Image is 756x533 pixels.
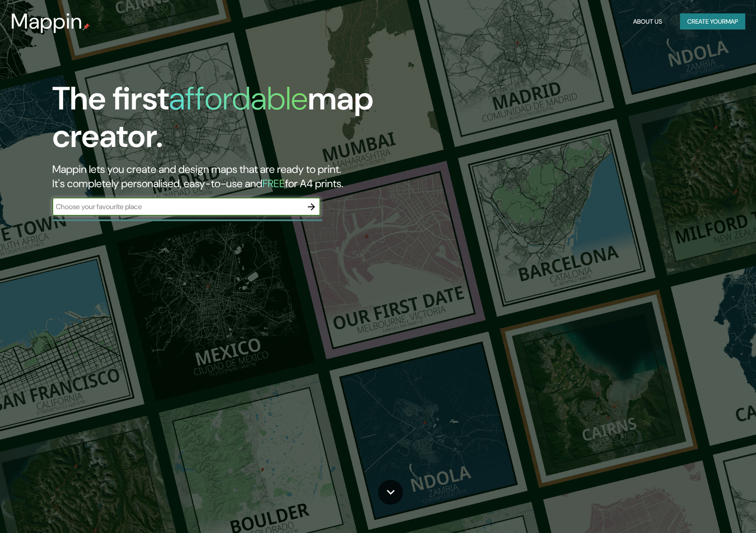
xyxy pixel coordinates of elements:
h1: affordable [169,78,308,119]
h2: Mappin lets you create and design maps that are ready to print. It's completely personalised, eas... [52,162,430,191]
button: About Us [630,13,666,30]
input: Choose your favourite place [52,201,302,212]
button: Create yourmap [680,13,745,30]
img: mappin-pin [83,23,90,30]
h1: The first map creator. [52,80,430,162]
h3: Mappin [11,9,83,34]
h5: FREE [262,176,285,190]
